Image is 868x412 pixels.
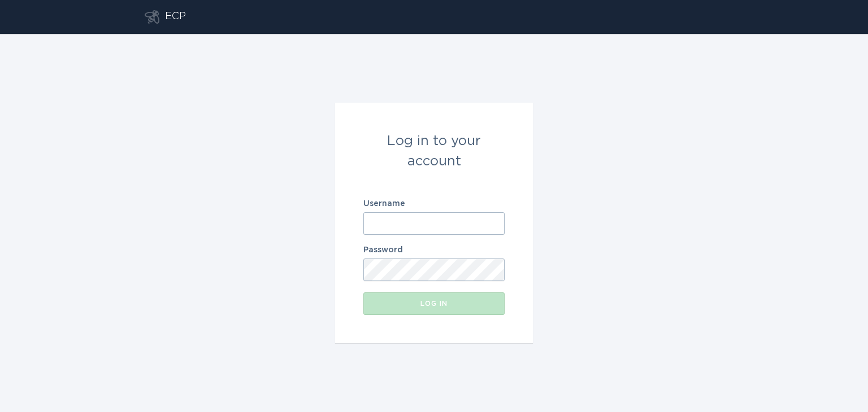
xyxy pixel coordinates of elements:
[363,246,505,254] label: Password
[369,300,499,307] div: Log in
[363,292,505,315] button: Log in
[165,10,186,24] div: ECP
[145,10,159,24] button: Go to dashboard
[363,200,505,208] label: Username
[363,131,505,172] div: Log in to your account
